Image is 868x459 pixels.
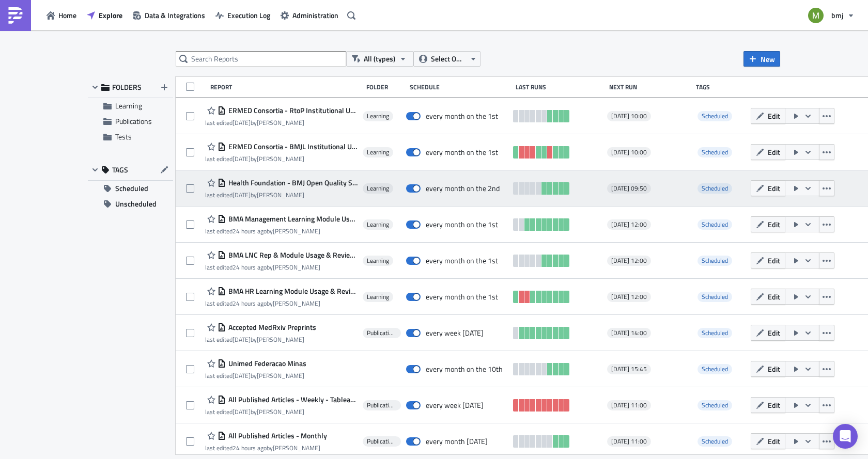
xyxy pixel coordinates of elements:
[768,147,780,157] span: Edit
[115,131,132,142] span: Tests
[367,437,397,446] span: Publications
[205,191,358,199] div: last edited by [PERSON_NAME]
[426,184,500,193] div: every month on the 2nd
[367,184,389,193] span: Learning
[702,328,728,338] span: Scheduled
[611,257,647,265] span: [DATE] 12:00
[698,328,732,338] span: Scheduled
[176,51,346,67] input: Search Reports
[99,10,122,21] span: Explore
[205,372,306,379] div: last edited by [PERSON_NAME]
[233,118,251,128] time: 2025-09-12T09:37:48Z
[364,53,395,65] span: All (types)
[205,444,327,452] div: last edited by [PERSON_NAME]
[227,10,270,21] span: Execution Log
[698,400,732,410] span: Scheduled
[702,400,728,410] span: Scheduled
[426,148,498,157] div: every month on the 1st
[233,407,251,417] time: 2025-09-15T11:06:55Z
[82,7,128,23] button: Explore
[205,227,358,235] div: last edited by [PERSON_NAME]
[516,83,604,91] div: Last Runs
[210,83,362,91] div: Report
[698,364,732,374] span: Scheduled
[226,214,358,224] span: BMA Management Learning Module Usage & Reviews (for publication)
[702,147,728,157] span: Scheduled
[226,250,358,260] span: BMA LNC Rep & Module Usage & Reviews (for publication) - Monthly
[431,53,466,65] span: Select Owner
[426,437,488,446] div: every month on Monday
[233,335,251,344] time: 2025-07-30T05:36:56Z
[831,10,843,21] span: bmj
[205,119,358,126] div: last edited by [PERSON_NAME]
[702,256,728,265] span: Scheduled
[233,262,267,272] time: 2025-09-15T13:02:18Z
[768,255,780,266] span: Edit
[112,165,128,175] span: TAGS
[751,252,785,268] button: Edit
[41,7,82,23] button: Home
[205,408,358,416] div: last edited by [PERSON_NAME]
[702,436,728,446] span: Scheduled
[226,287,358,296] span: BMA HR Learning Module Usage & Reviews
[367,148,389,156] span: Learning
[367,293,389,301] span: Learning
[768,110,780,121] span: Edit
[205,155,358,163] div: last edited by [PERSON_NAME]
[833,424,858,449] div: Open Intercom Messenger
[58,10,76,21] span: Home
[611,437,647,446] span: [DATE] 11:00
[210,7,275,23] button: Execution Log
[112,83,142,92] span: FOLDERS
[768,219,780,230] span: Edit
[611,293,647,301] span: [DATE] 12:00
[698,219,732,230] span: Scheduled
[233,298,267,308] time: 2025-09-15T12:56:18Z
[145,10,205,21] span: Data & Integrations
[768,400,780,410] span: Edit
[426,256,498,265] div: every month on the 1st
[367,112,389,120] span: Learning
[226,395,358,404] span: All Published Articles - Weekly - Tableau Input
[751,108,785,124] button: Edit
[426,365,503,374] div: every month on the 10th
[611,365,647,373] span: [DATE] 15:45
[367,329,397,337] span: Publications
[611,220,647,229] span: [DATE] 12:00
[346,51,413,67] button: All (types)
[751,144,785,160] button: Edit
[226,178,358,187] span: Health Foundation - BMJ Open Quality Submissions Report
[367,220,389,229] span: Learning
[7,7,24,24] img: PushMetrics
[88,196,173,212] button: Unscheduled
[751,325,785,341] button: Edit
[698,292,732,302] span: Scheduled
[802,4,860,27] button: bmj
[611,329,647,337] span: [DATE] 14:00
[275,7,344,23] a: Administration
[233,154,251,164] time: 2025-09-12T09:35:47Z
[751,289,785,305] button: Edit
[233,190,251,200] time: 2025-09-12T09:34:38Z
[426,292,498,302] div: every month on the 1st
[611,401,647,409] span: [DATE] 11:00
[205,299,358,307] div: last edited by [PERSON_NAME]
[698,147,732,157] span: Scheduled
[702,364,728,374] span: Scheduled
[233,371,251,381] time: 2025-07-11T08:02:50Z
[751,361,785,377] button: Edit
[205,263,358,271] div: last edited by [PERSON_NAME]
[609,83,691,91] div: Next Run
[698,111,732,121] span: Scheduled
[226,431,327,440] span: All Published Articles - Monthly
[410,83,510,91] div: Schedule
[698,436,732,447] span: Scheduled
[768,183,780,194] span: Edit
[702,292,728,302] span: Scheduled
[367,257,389,265] span: Learning
[115,116,152,126] span: Publications
[226,106,358,115] span: ERMED Consortia - RtoP Institutional Usage Report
